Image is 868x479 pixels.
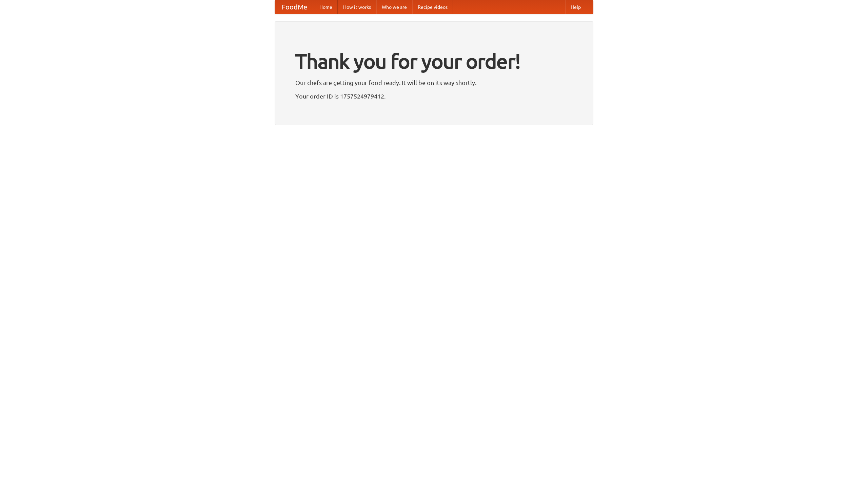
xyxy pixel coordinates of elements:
a: Home [314,0,338,14]
a: Help [565,0,586,14]
a: Who we are [376,0,412,14]
a: Recipe videos [412,0,453,14]
p: Your order ID is 1757524979412. [295,91,573,101]
p: Our chefs are getting your food ready. It will be on its way shortly. [295,78,573,88]
a: How it works [338,0,376,14]
h1: Thank you for your order! [295,45,573,78]
a: FoodMe [275,0,314,14]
